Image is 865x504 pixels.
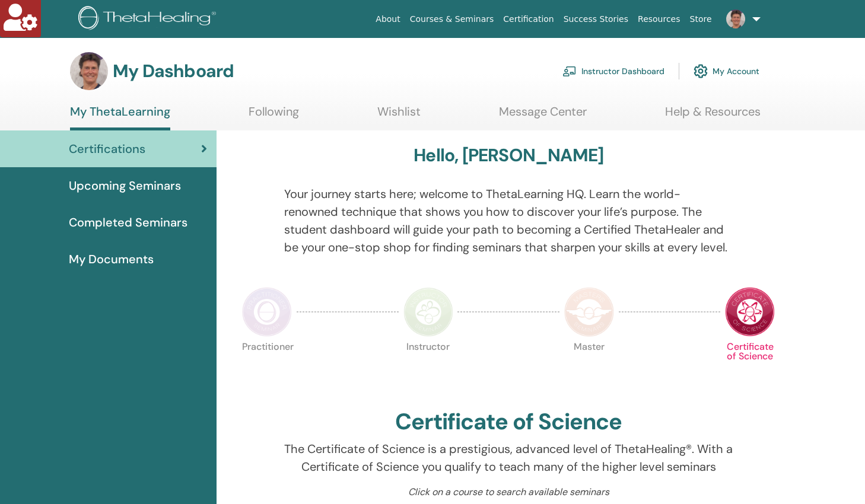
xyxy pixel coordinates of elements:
img: logo.png [78,6,220,33]
span: Upcoming Seminars [69,177,181,194]
p: Your journey starts here; welcome to ThetaLearning HQ. Learn the world-renowned technique that sh... [284,185,733,256]
a: Help & Resources [665,104,761,127]
a: Courses & Seminars [405,8,499,30]
a: Certification [498,8,558,30]
a: Store [685,8,717,30]
img: Instructor [403,287,453,337]
p: Practitioner [242,342,292,392]
h3: Hello, [PERSON_NAME] [414,145,603,166]
h2: Certificate of Science [395,409,622,436]
a: My ThetaLearning [70,104,170,130]
span: My Documents [69,250,154,268]
a: Message Center [499,104,587,127]
a: Resources [633,8,685,30]
a: About [371,8,405,30]
span: Completed Seminars [69,213,187,231]
img: Practitioner [242,287,292,337]
img: default.jpg [70,52,108,90]
p: Instructor [403,342,453,392]
a: Wishlist [377,104,421,127]
p: Certificate of Science [725,342,775,392]
img: Master [564,287,614,337]
p: The Certificate of Science is a prestigious, advanced level of ThetaHealing®. With a Certificate ... [284,440,733,476]
a: My Account [694,58,759,84]
a: Instructor Dashboard [562,58,664,84]
img: cog.svg [694,61,708,81]
img: default.jpg [726,9,745,28]
p: Master [564,342,614,392]
h3: My Dashboard [113,60,234,82]
a: Following [249,104,299,127]
span: Certifications [69,140,145,158]
img: chalkboard-teacher.svg [562,66,577,76]
a: Success Stories [559,8,633,30]
p: Click on a course to search available seminars [284,485,733,499]
img: Certificate of Science [725,287,775,337]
